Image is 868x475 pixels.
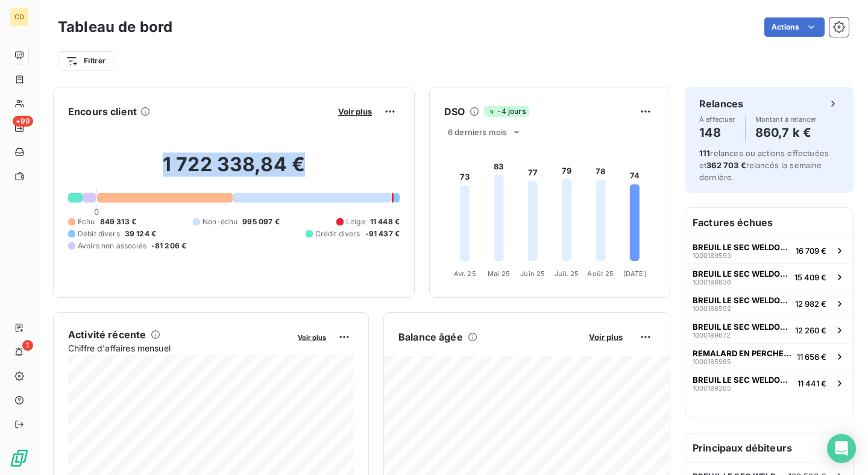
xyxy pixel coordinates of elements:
[693,295,790,305] span: BREUIL LE SEC WELDOM ENTREPOT-30
[94,207,99,216] span: 0
[693,242,791,252] span: BREUIL LE SEC WELDOM ENTREPOT-30
[242,216,279,227] span: 995 097 €
[335,106,376,117] button: Voir plus
[693,332,731,339] span: 1000189672
[22,340,33,351] span: 1
[693,305,731,312] span: 1000188592
[125,228,156,239] span: 39 124 €
[755,116,817,123] span: Montant à relancer
[685,263,853,290] button: BREUIL LE SEC WELDOM ENTREPOT-30100018883615 409 €
[755,123,817,142] h4: 860,7 k €
[693,278,731,286] span: 1000188836
[693,358,731,365] span: 1000185985
[444,104,465,119] h6: DSO
[58,16,172,38] h3: Tableau de bord
[693,322,790,332] span: BREUIL LE SEC WELDOM ENTREPOT-30
[78,216,95,227] span: Échu
[294,332,330,342] button: Voir plus
[699,116,735,123] span: À effectuer
[13,116,33,127] span: +99
[693,375,793,385] span: BREUIL LE SEC WELDOM ENTREPOT-30
[764,17,825,37] button: Actions
[706,160,746,170] span: 362 703 €
[454,269,476,278] tspan: Avr. 25
[78,241,146,251] span: Avoirs non associés
[365,228,400,239] span: -91 437 €
[699,96,743,111] h6: Relances
[685,370,853,396] button: BREUIL LE SEC WELDOM ENTREPOT-30100018926511 441 €
[693,269,790,278] span: BREUIL LE SEC WELDOM ENTREPOT-30
[699,123,735,142] h4: 148
[794,272,826,282] span: 15 409 €
[151,241,186,251] span: -81 206 €
[796,246,826,256] span: 16 709 €
[685,208,853,237] h6: Factures échues
[685,433,853,462] h6: Principaux débiteurs
[795,299,826,309] span: 12 982 €
[685,316,853,343] button: BREUIL LE SEC WELDOM ENTREPOT-30100018967212 260 €
[555,269,579,278] tspan: Juil. 25
[797,379,826,388] span: 11 441 €
[448,127,507,137] span: 6 derniers mois
[797,352,826,362] span: 11 656 €
[398,330,463,344] h6: Balance âgée
[68,104,137,119] h6: Encours client
[346,216,365,227] span: Litige
[585,332,626,342] button: Voir plus
[10,448,29,468] img: Logo LeanPay
[589,332,623,342] span: Voir plus
[203,216,237,227] span: Non-échu
[827,434,856,463] div: Open Intercom Messenger
[315,228,360,239] span: Crédit divers
[488,269,510,278] tspan: Mai 25
[623,269,646,278] tspan: [DATE]
[370,216,400,227] span: 11 448 €
[587,269,614,278] tspan: Août 25
[100,216,136,227] span: 849 313 €
[795,326,826,335] span: 12 260 €
[298,333,326,342] span: Voir plus
[68,342,289,354] span: Chiffre d'affaires mensuel
[484,106,529,117] span: -4 jours
[685,290,853,316] button: BREUIL LE SEC WELDOM ENTREPOT-30100018859212 982 €
[10,7,29,27] div: CD
[699,148,710,158] span: 111
[685,343,853,370] button: REMALARD EN PERCHE BFC USINE100018598511 656 €
[693,252,731,259] span: 1000189593
[78,228,120,239] span: Débit divers
[699,148,829,182] span: relances ou actions effectuées et relancés la semaine dernière.
[338,107,372,116] span: Voir plus
[68,153,400,189] h2: 1 722 338,84 €
[693,385,731,392] span: 1000189265
[58,51,113,71] button: Filtrer
[520,269,545,278] tspan: Juin 25
[685,237,853,263] button: BREUIL LE SEC WELDOM ENTREPOT-30100018959316 709 €
[693,348,792,358] span: REMALARD EN PERCHE BFC USINE
[68,327,146,342] h6: Activité récente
